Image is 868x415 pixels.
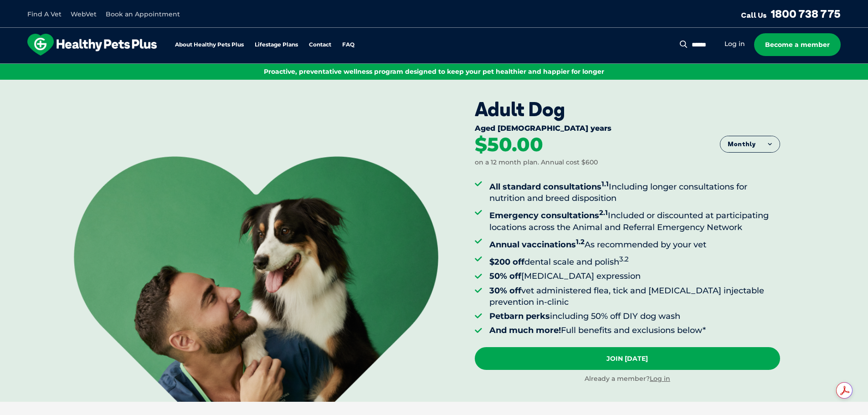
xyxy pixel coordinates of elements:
[650,374,670,383] a: Log in
[720,136,780,153] button: Monthly
[106,10,180,18] a: Book an Appointment
[489,325,561,335] strong: And much more!
[489,236,780,251] li: As recommended by your vet
[489,257,524,267] strong: $200 off
[489,286,521,296] strong: 30% off
[475,135,543,155] div: $50.00
[74,156,438,402] img: <br /> <b>Warning</b>: Undefined variable $title in <b>/var/www/html/current/codepool/wp-content/...
[489,210,608,220] strong: Emergency consultations
[475,347,780,370] a: Join [DATE]
[475,124,780,135] div: Aged [DEMOGRAPHIC_DATA] years
[475,158,598,167] div: on a 12 month plan. Annual cost $600
[309,42,331,48] a: Contact
[576,237,585,246] sup: 1.2
[489,253,780,268] li: dental scale and polish
[489,311,780,322] li: including 50% off DIY dog wash
[342,42,354,48] a: FAQ
[489,240,585,250] strong: Annual vaccinations
[27,34,157,56] img: hpp-logo
[599,208,608,217] sup: 2.1
[71,10,97,18] a: WebVet
[475,374,780,384] div: Already a member?
[678,40,689,49] button: Search
[489,311,550,321] strong: Petbarn perks
[489,182,609,192] strong: All standard consultations
[489,325,780,336] li: Full benefits and exclusions below*
[754,33,841,56] a: Become a member
[475,98,780,121] div: Adult Dog
[741,7,841,20] a: Call Us1800 738 775
[489,271,521,281] strong: 50% off
[175,42,244,48] a: About Healthy Pets Plus
[489,178,780,204] li: Including longer consultations for nutrition and breed disposition
[489,271,780,282] li: [MEDICAL_DATA] expression
[489,285,780,308] li: vet administered flea, tick and [MEDICAL_DATA] injectable prevention in-clinic
[601,179,609,188] sup: 1.1
[264,67,604,76] span: Proactive, preventative wellness program designed to keep your pet healthier and happier for longer
[724,40,745,48] a: Log in
[255,42,298,48] a: Lifestage Plans
[619,255,629,263] sup: 3.2
[741,10,767,20] span: Call Us
[27,10,62,18] a: Find A Vet
[489,207,780,233] li: Included or discounted at participating locations across the Animal and Referral Emergency Network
